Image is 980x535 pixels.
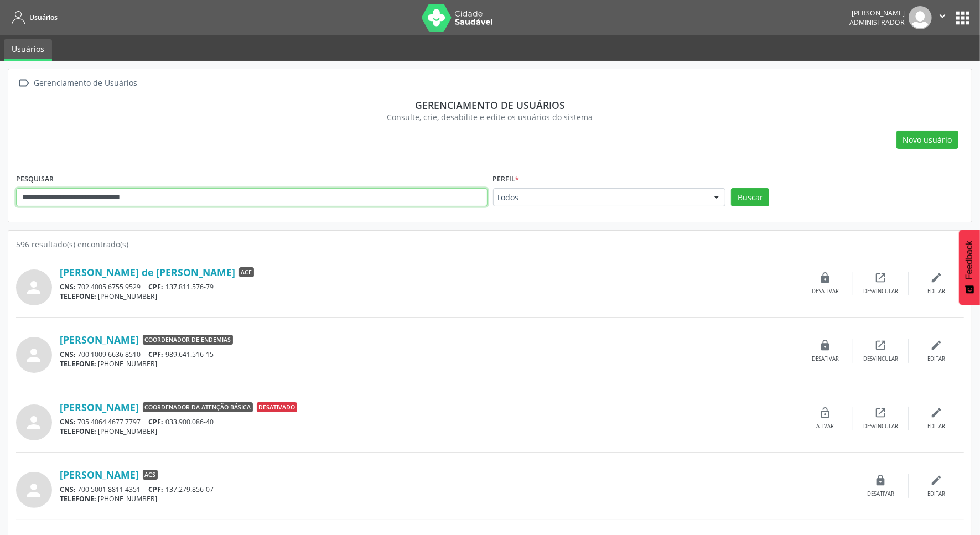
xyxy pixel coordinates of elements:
[32,75,139,91] div: Gerenciamento de Usuários
[812,288,839,295] div: Desativar
[60,417,76,427] span: CNS:
[149,485,164,494] span: CPF:
[927,288,945,295] div: Editar
[936,10,948,22] i: 
[60,417,798,427] div: 705 4064 4677 7797 033.900.086-40
[16,75,139,91] a:  Gerenciamento de Usuários
[60,359,96,368] span: TELEFONE:
[60,266,235,278] a: [PERSON_NAME] de [PERSON_NAME]
[149,282,164,292] span: CPF:
[16,171,54,188] label: PESQUISAR
[24,345,44,365] i: person
[875,474,887,486] i: lock
[143,402,253,412] span: Coordenador da Atenção Básica
[149,417,164,427] span: CPF:
[867,490,894,498] div: Desativar
[875,407,887,419] i: open_in_new
[930,272,942,284] i: edit
[927,355,945,363] div: Editar
[903,134,952,146] span: Novo usuário
[60,350,76,359] span: CNS:
[60,494,96,503] span: TELEFONE:
[24,278,44,298] i: person
[497,192,703,203] span: Todos
[731,188,769,207] button: Buscar
[965,241,974,279] span: Feedback
[239,267,254,277] span: ACE
[60,485,853,494] div: 700 5001 8811 4351 137.279.856-07
[16,238,964,250] div: 596 resultado(s) encontrado(s)
[60,427,96,436] span: TELEFONE:
[959,230,980,305] button: Feedback - Mostrar pesquisa
[29,13,58,22] span: Usuários
[60,469,139,481] a: [PERSON_NAME]
[60,292,798,301] div: [PHONE_NUMBER]
[930,407,942,419] i: edit
[60,282,76,292] span: CNS:
[8,8,58,27] a: Usuários
[812,355,839,363] div: Desativar
[896,131,958,149] button: Novo usuário
[909,6,932,29] img: img
[60,401,139,413] a: [PERSON_NAME]
[60,485,76,494] span: CNS:
[927,490,945,498] div: Editar
[60,350,798,359] div: 700 1009 6636 8510 989.641.516-15
[849,18,905,27] span: Administrador
[493,171,520,188] label: Perfil
[4,39,52,61] a: Usuários
[930,474,942,486] i: edit
[24,99,956,111] div: Gerenciamento de usuários
[24,111,956,123] div: Consulte, crie, desabilite e edite os usuários do sistema
[60,359,798,368] div: [PHONE_NUMBER]
[820,339,832,351] i: lock
[143,470,158,480] span: ACS
[149,350,164,359] span: CPF:
[16,75,32,91] i: 
[60,292,96,301] span: TELEFONE:
[60,282,798,292] div: 702 4005 6755 9529 137.811.576-79
[927,423,945,430] div: Editar
[60,427,798,436] div: [PHONE_NUMBER]
[863,423,898,430] div: Desvincular
[930,339,942,351] i: edit
[24,480,44,500] i: person
[24,413,44,433] i: person
[257,402,297,412] span: Desativado
[820,407,832,419] i: lock_open
[875,339,887,351] i: open_in_new
[820,272,832,284] i: lock
[849,8,905,18] div: [PERSON_NAME]
[953,8,972,28] button: apps
[60,494,853,503] div: [PHONE_NUMBER]
[817,423,834,430] div: Ativar
[932,6,953,29] button: 
[863,288,898,295] div: Desvincular
[60,334,139,346] a: [PERSON_NAME]
[863,355,898,363] div: Desvincular
[875,272,887,284] i: open_in_new
[143,335,233,345] span: Coordenador de Endemias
